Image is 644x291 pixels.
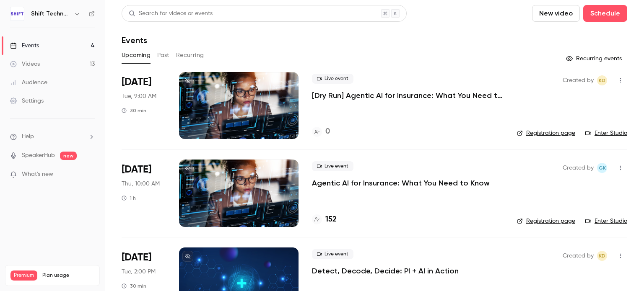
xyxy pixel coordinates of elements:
[10,270,37,281] span: Premium
[22,170,53,179] span: What's new
[122,180,160,188] span: Thu, 10:00 AM
[122,35,147,45] h1: Events
[122,251,151,264] span: [DATE]
[60,152,77,160] span: new
[122,107,146,114] div: 30 min
[129,9,213,18] div: Search for videos or events
[532,5,580,22] button: New video
[122,160,166,227] div: Sep 25 Thu, 10:00 AM (America/New York)
[122,163,151,176] span: [DATE]
[599,251,605,261] span: KD
[10,97,44,105] div: Settings
[563,251,594,261] span: Created by
[599,75,605,85] span: KD
[562,52,627,65] button: Recurring events
[312,161,353,171] span: Live event
[10,78,47,87] div: Audience
[325,214,337,225] h4: 152
[312,266,459,276] a: Detect, Decode, Decide: PI + AI in Action
[563,75,594,85] span: Created by
[176,49,204,62] button: Recurring
[42,272,94,279] span: Plan usage
[312,74,353,84] span: Live event
[122,72,166,139] div: Sep 23 Tue, 9:00 AM (America/New York)
[122,268,156,276] span: Tue, 2:00 PM
[312,126,330,137] a: 0
[517,217,575,225] a: Registration page
[312,178,490,188] a: Agentic AI for Insurance: What You Need to Know
[10,41,39,50] div: Events
[31,10,70,18] h6: Shift Technology
[122,283,146,289] div: 30 min
[597,75,607,85] span: Kristen DeLuca
[312,90,504,100] a: [Dry Run] Agentic AI for Insurance: What You Need to Know
[122,92,156,100] span: Tue, 9:00 AM
[10,132,95,141] li: help-dropdown-opener
[157,49,169,62] button: Past
[312,214,337,225] a: 152
[85,171,95,178] iframe: Noticeable Trigger
[122,49,151,62] button: Upcoming
[597,251,607,261] span: Kristen DeLuca
[585,129,627,137] a: Enter Studio
[10,60,40,68] div: Videos
[122,195,136,201] div: 1 h
[22,151,55,160] a: SpeakerHub
[583,5,627,22] button: Schedule
[585,217,627,225] a: Enter Studio
[599,163,606,173] span: GK
[10,7,24,21] img: Shift Technology
[22,132,34,141] span: Help
[312,249,353,259] span: Live event
[517,129,575,137] a: Registration page
[563,163,594,173] span: Created by
[597,163,607,173] span: Gaud KROTOFF
[325,126,330,137] h4: 0
[122,75,151,89] span: [DATE]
